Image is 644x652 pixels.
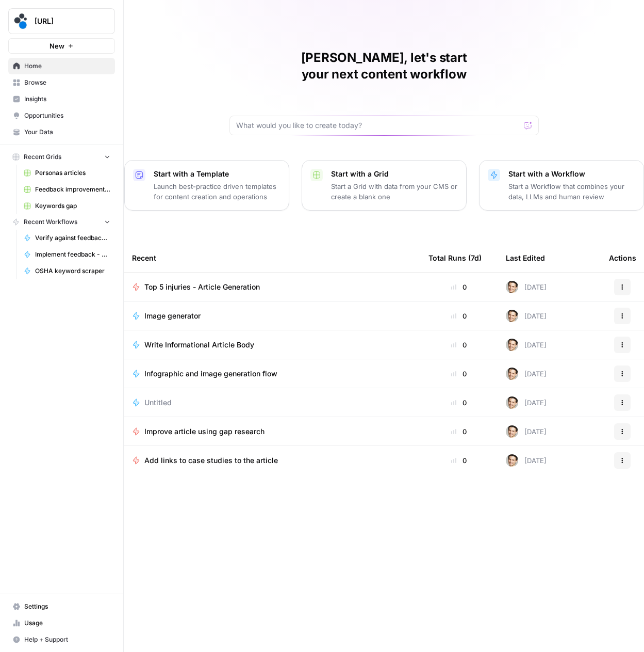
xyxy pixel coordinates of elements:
button: Recent Grids [8,149,115,165]
a: Feedback improvement dev [19,181,115,198]
p: Start with a Workflow [508,169,635,179]
button: Workspace: spot.ai [8,8,115,34]
p: Start a Grid with data from your CMS or create a blank one [331,181,458,202]
img: spot.ai Logo [12,12,30,30]
img: j7temtklz6amjwtjn5shyeuwpeb0 [506,454,518,467]
a: Personas articles [19,165,115,181]
span: Insights [24,94,110,104]
div: Recent [132,244,412,272]
span: Recent Grids [24,152,61,162]
span: Improve article using gap research [144,426,265,437]
span: Usage [24,618,110,628]
button: Recent Workflows [8,214,115,230]
span: Top 5 injuries - Article Generation [144,282,260,292]
img: j7temtklz6amjwtjn5shyeuwpeb0 [506,310,518,322]
a: Write Informational Article Body [132,340,412,350]
div: Actions [609,244,636,272]
div: 0 [428,340,489,350]
a: Infographic and image generation flow [132,369,412,379]
p: Launch best-practice driven templates for content creation and operations [154,181,280,202]
a: Image generator [132,311,412,321]
div: [DATE] [506,368,547,380]
a: Verify against feedback - dev [19,230,115,246]
div: [DATE] [506,281,547,293]
div: 0 [428,311,489,321]
span: Verify against feedback - dev [35,233,110,243]
a: Untitled [132,397,412,408]
span: Browse [24,78,110,87]
button: New [8,38,115,54]
span: Image generator [144,311,201,321]
span: Feedback improvement dev [35,185,110,194]
p: Start a Workflow that combines your data, LLMs and human review [508,181,635,202]
div: 0 [428,426,489,437]
p: Start with a Grid [331,169,458,179]
div: Total Runs (7d) [428,244,482,272]
a: Top 5 injuries - Article Generation [132,282,412,292]
span: Add links to case studies to the article [144,455,278,466]
a: Keywords gap [19,198,115,214]
a: Opportunities [8,107,115,124]
div: [DATE] [506,396,547,409]
button: Start with a GridStart a Grid with data from your CMS or create a blank one [302,160,467,211]
img: j7temtklz6amjwtjn5shyeuwpeb0 [506,281,518,293]
a: OSHA keyword scraper [19,263,115,279]
h1: [PERSON_NAME], let's start your next content workflow [229,50,539,83]
a: Improve article using gap research [132,426,412,437]
a: Browse [8,74,115,91]
span: Home [24,61,110,71]
div: 0 [428,282,489,292]
a: Implement feedback - dev [19,246,115,263]
img: j7temtklz6amjwtjn5shyeuwpeb0 [506,339,518,351]
div: [DATE] [506,425,547,438]
span: Help + Support [24,635,110,644]
span: Keywords gap [35,201,110,211]
span: Settings [24,602,110,611]
div: 0 [428,369,489,379]
div: Last Edited [506,244,545,272]
a: Insights [8,91,115,107]
a: Settings [8,598,115,615]
button: Start with a WorkflowStart a Workflow that combines your data, LLMs and human review [479,160,644,211]
div: 0 [428,455,489,466]
button: Help + Support [8,631,115,648]
span: Personas articles [35,168,110,178]
img: j7temtklz6amjwtjn5shyeuwpeb0 [506,396,518,409]
span: OSHA keyword scraper [35,266,110,276]
span: Your Data [24,128,110,137]
span: [URL] [35,16,97,26]
img: j7temtklz6amjwtjn5shyeuwpeb0 [506,425,518,438]
div: 0 [428,397,489,408]
span: Write Informational Article Body [144,340,254,350]
a: Usage [8,615,115,631]
span: New [49,41,64,51]
a: Your Data [8,124,115,140]
a: Home [8,58,115,74]
button: Start with a TemplateLaunch best-practice driven templates for content creation and operations [124,160,289,211]
span: Implement feedback - dev [35,250,110,259]
div: [DATE] [506,339,547,351]
span: Recent Workflows [24,217,77,227]
span: Infographic and image generation flow [144,369,277,379]
a: Add links to case studies to the article [132,455,412,466]
span: Opportunities [24,111,110,120]
input: What would you like to create today? [236,120,520,131]
img: j7temtklz6amjwtjn5shyeuwpeb0 [506,368,518,380]
div: [DATE] [506,310,547,322]
div: [DATE] [506,454,547,467]
p: Start with a Template [154,169,280,179]
span: Untitled [144,397,172,408]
